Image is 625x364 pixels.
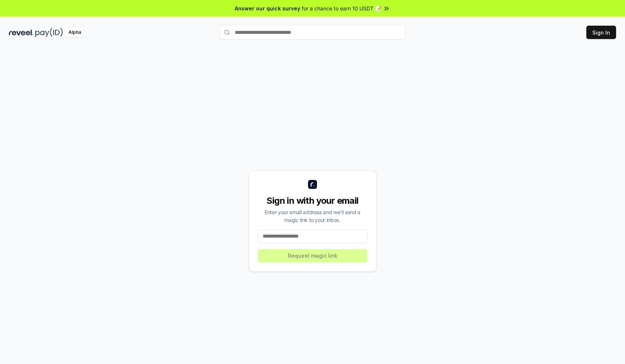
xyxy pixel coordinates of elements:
[308,180,317,189] img: logo_small
[235,4,300,12] span: Answer our quick survey
[258,208,367,224] div: Enter your email address and we’ll send a magic link to your inbox.
[586,26,616,39] button: Sign In
[302,4,381,12] span: for a chance to earn 10 USDT 📝
[258,195,367,207] div: Sign in with your email
[64,28,85,37] div: Alpha
[35,28,63,37] img: pay_id
[9,28,34,37] img: reveel_dark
